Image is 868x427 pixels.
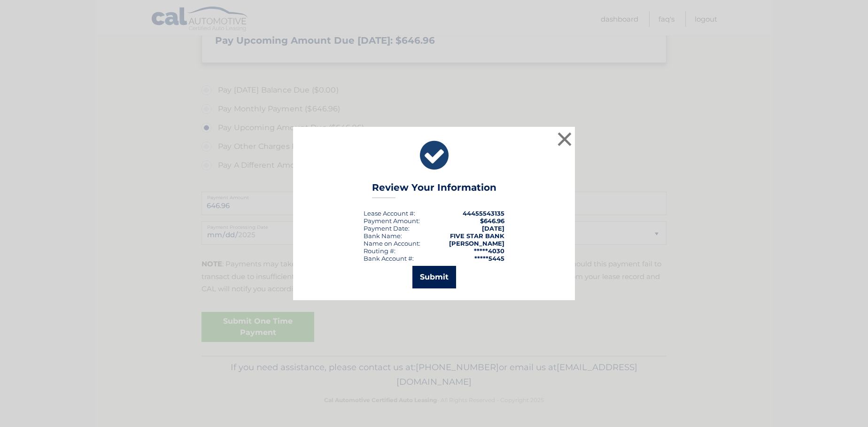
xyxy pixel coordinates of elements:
[412,266,456,288] button: Submit
[372,182,496,198] h3: Review Your Information
[555,130,574,148] button: ×
[364,247,395,255] div: Routing #:
[482,225,504,232] span: [DATE]
[364,225,410,232] div: :
[364,225,408,232] span: Payment Date
[364,240,420,247] div: Name on Account:
[364,210,415,217] div: Lease Account #:
[450,232,504,240] strong: FIVE STAR BANK
[364,255,414,262] div: Bank Account #:
[449,240,504,247] strong: [PERSON_NAME]
[463,210,504,217] strong: 44455543135
[480,217,504,225] span: $646.96
[364,217,420,225] div: Payment Amount:
[364,232,402,240] div: Bank Name:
